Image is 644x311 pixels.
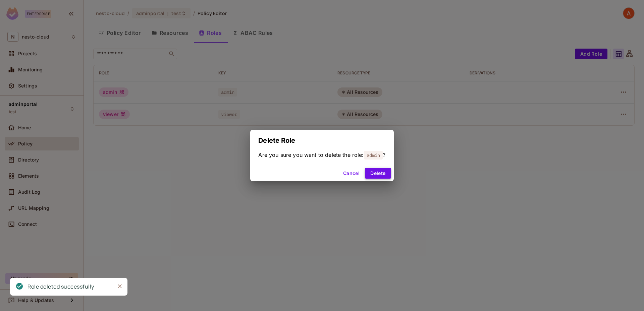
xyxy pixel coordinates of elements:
div: Role deleted successfully [28,283,94,291]
h2: Delete Role [250,130,393,151]
span: admin [364,151,383,160]
button: Cancel [340,168,362,179]
button: Delete [365,168,391,179]
span: Are you sure you want to delete the role: ? [258,151,385,159]
button: Close [115,281,125,291]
